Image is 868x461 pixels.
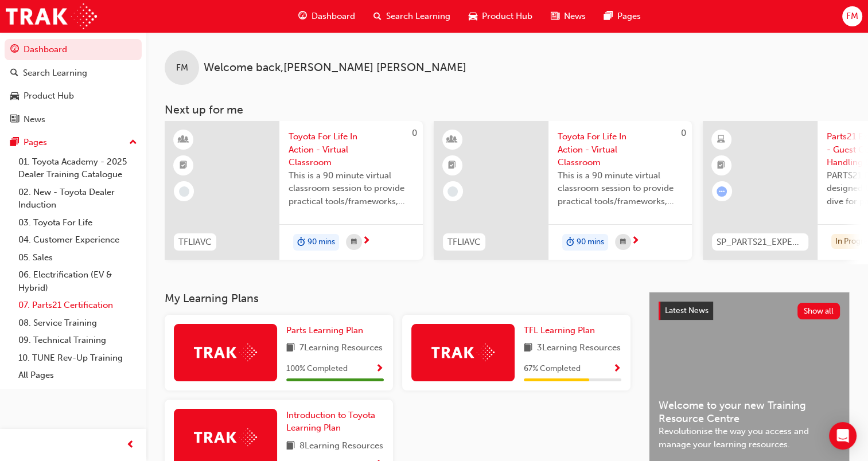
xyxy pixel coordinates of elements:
[362,236,371,247] span: next-icon
[14,366,142,384] a: All Pages
[14,349,142,367] a: 10. TUNE Rev-Up Training
[308,236,335,249] span: 90 mins
[24,89,74,103] div: Product Hub
[178,236,212,249] span: TFLIAVC
[204,61,466,75] span: Welcome back , [PERSON_NAME] [PERSON_NAME]
[375,362,384,376] button: Show Progress
[194,343,257,361] img: Trak
[298,9,307,24] span: guage-icon
[469,9,477,24] span: car-icon
[289,5,364,28] a: guage-iconDashboard
[829,422,857,450] div: Open Intercom Messenger
[613,364,621,374] span: Show Progress
[289,130,414,169] span: Toyota For Life In Action - Virtual Classroom
[146,103,868,116] h3: Next up for me
[286,325,363,335] span: Parts Learning Plan
[10,45,19,55] span: guage-icon
[286,341,295,355] span: book-icon
[386,10,450,23] span: Search Learning
[5,39,142,60] a: Dashboard
[375,364,384,374] span: Show Progress
[717,158,725,173] span: booktick-icon
[482,10,532,23] span: Product Hub
[24,113,45,126] div: News
[286,439,295,454] span: book-icon
[448,158,456,173] span: booktick-icon
[842,6,862,26] button: FM
[5,85,142,107] a: Product Hub
[179,186,189,197] span: learningRecordVerb_NONE-icon
[717,236,804,249] span: SP_PARTS21_EXPERTP2_1223_EL
[14,314,142,332] a: 08. Service Training
[659,302,840,320] a: Latest NewsShow all
[551,9,559,24] span: news-icon
[564,10,586,23] span: News
[558,169,683,208] span: This is a 90 minute virtual classroom session to provide practical tools/frameworks, behaviours a...
[447,186,458,197] span: learningRecordVerb_NONE-icon
[14,296,142,314] a: 07. Parts21 Certification
[286,324,368,337] a: Parts Learning Plan
[180,158,188,173] span: booktick-icon
[5,132,142,153] button: Pages
[14,153,142,183] a: 01. Toyota Academy - 2025 Dealer Training Catalogue
[176,61,188,75] span: FM
[10,91,19,101] span: car-icon
[289,169,414,208] span: This is a 90 minute virtual classroom session to provide practical tools/frameworks, behaviours a...
[5,37,142,132] button: DashboardSearch LearningProduct HubNews
[665,306,709,315] span: Latest News
[577,236,604,249] span: 90 mins
[14,249,142,267] a: 05. Sales
[10,68,18,79] span: search-icon
[126,438,135,452] span: prev-icon
[524,324,600,337] a: TFL Learning Plan
[524,341,532,355] span: book-icon
[460,5,542,28] a: car-iconProduct Hub
[194,428,257,446] img: Trak
[10,138,19,148] span: pages-icon
[595,5,650,28] a: pages-iconPages
[604,9,613,24] span: pages-icon
[617,10,641,23] span: Pages
[24,136,47,149] div: Pages
[297,235,305,250] span: duration-icon
[180,132,188,147] span: learningResourceType_INSTRUCTOR_LED-icon
[448,132,456,147] span: learningResourceType_INSTRUCTOR_LED-icon
[299,341,383,355] span: 7 Learning Resources
[14,331,142,349] a: 09. Technical Training
[14,214,142,232] a: 03. Toyota For Life
[717,132,725,147] span: learningResourceType_ELEARNING-icon
[14,266,142,296] a: 06. Electrification (EV & Hybrid)
[14,183,142,214] a: 02. New - Toyota Dealer Induction
[286,409,384,435] a: Introduction to Toyota Learning Plan
[23,67,87,80] div: Search Learning
[14,231,142,249] a: 04. Customer Experience
[631,236,640,247] span: next-icon
[566,235,574,250] span: duration-icon
[431,343,495,361] img: Trak
[299,439,383,454] span: 8 Learning Resources
[681,128,686,138] span: 0
[558,130,683,169] span: Toyota For Life In Action - Virtual Classroom
[846,10,858,23] span: FM
[6,3,97,29] img: Trak
[364,5,460,28] a: search-iconSearch Learning
[373,9,382,24] span: search-icon
[5,109,142,130] a: News
[165,121,423,260] a: 0TFLIAVCToyota For Life In Action - Virtual ClassroomThis is a 90 minute virtual classroom sessio...
[447,236,481,249] span: TFLIAVC
[10,115,19,125] span: news-icon
[659,425,840,451] span: Revolutionise the way you access and manage your learning resources.
[351,235,357,249] span: calendar-icon
[613,362,621,376] button: Show Progress
[286,410,375,433] span: Introduction to Toyota Learning Plan
[524,362,581,376] span: 67 % Completed
[537,341,621,355] span: 3 Learning Resources
[412,128,417,138] span: 0
[286,362,348,376] span: 100 % Completed
[542,5,595,28] a: news-iconNews
[620,235,626,249] span: calendar-icon
[129,135,137,150] span: up-icon
[434,121,692,260] a: 0TFLIAVCToyota For Life In Action - Virtual ClassroomThis is a 90 minute virtual classroom sessio...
